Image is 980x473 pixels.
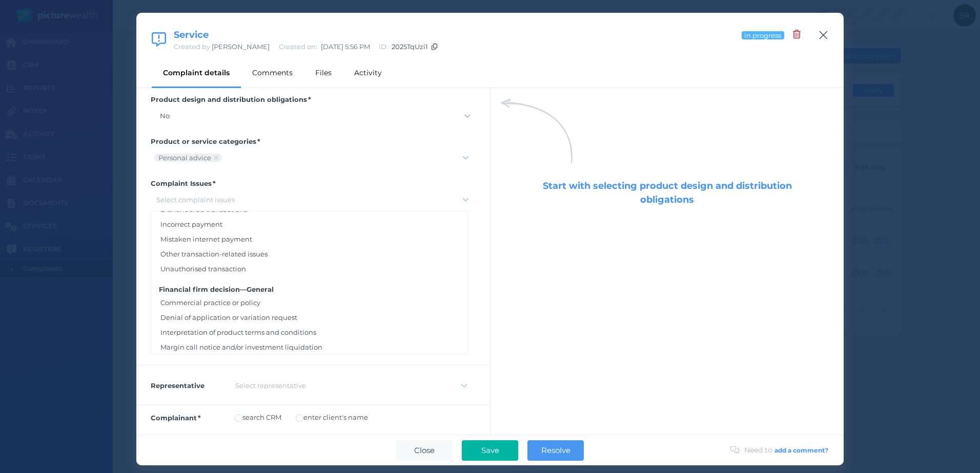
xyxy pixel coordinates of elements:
[152,58,241,88] div: Complaint details
[151,217,467,231] div: Incorrect payment
[151,295,467,310] div: Commercial practice or policy
[343,58,393,88] div: Activity
[527,440,584,461] button: Resolve
[321,42,370,51] span: [DATE] 5:56 PM
[151,414,228,422] label: Complainant
[151,339,467,354] div: Margin call notice and/or investment liquidation
[543,180,792,205] span: Start with selecting product design and distribution obligations
[793,29,801,40] span: Delete this complaint
[409,445,440,455] span: Close
[501,98,573,164] img: Type is not selected
[151,261,467,276] div: Unauthorised transaction
[296,413,368,421] label: enter client's name
[151,137,476,150] label: Product or service categories
[744,445,774,455] span: Need to
[212,42,270,51] span: [PERSON_NAME]
[151,231,467,246] div: Mistaken internet payment
[235,381,306,390] div: Select representative
[158,154,211,162] div: Personal advice
[151,179,476,192] label: Complaint Issues
[174,29,209,40] span: Service
[304,58,343,88] div: Files
[151,246,467,261] div: Other transaction-related issues
[396,440,453,461] button: Close
[536,445,576,455] span: Resolve
[156,196,235,204] div: Select complaint issues
[432,42,437,51] span: Click to copy complaint ID to clipboard
[235,413,281,421] label: search CRM
[392,42,428,51] span: Click to copy complaint ID to clipboard
[151,325,467,339] div: Interpretation of product terms and conditions
[174,42,270,51] span: Created by
[379,42,388,51] span: ID:
[476,445,504,455] span: Save
[744,31,782,39] span: in progress
[159,285,274,293] span: Financial firm decision—General
[819,28,828,42] button: Close
[151,95,476,109] label: Product design and distribution obligations
[151,381,228,390] label: Representative
[279,42,317,51] span: Created on:
[462,440,518,461] button: Save
[241,58,304,88] div: Comments
[151,310,467,325] div: Denial of application or variation request
[774,446,828,454] a: add a comment?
